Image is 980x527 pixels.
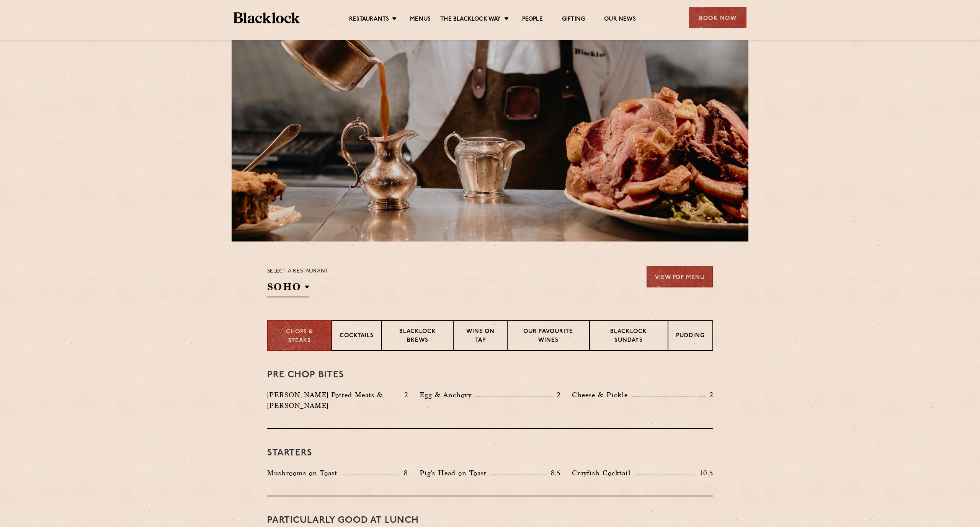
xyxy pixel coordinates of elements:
p: Cheese & Pickle [572,390,632,400]
a: View PDF Menu [647,266,713,287]
div: Book Now [689,7,746,28]
p: 10.5 [696,468,713,478]
p: Pig's Head on Toast [420,468,490,478]
p: 2 [400,390,408,400]
p: Egg & Anchovy [420,390,475,400]
p: Blacklock Brews [390,328,446,346]
a: People [522,16,543,24]
h3: PARTICULARLY GOOD AT LUNCH [267,516,713,525]
h3: Starters [267,448,713,458]
p: 2 [706,390,713,400]
p: [PERSON_NAME] Potted Meats & [PERSON_NAME] [267,390,400,411]
p: Crayfish Cocktail [572,468,635,478]
p: Select a restaurant [267,266,329,276]
img: BL_Textured_Logo-footer-cropped.svg [234,12,300,23]
a: Restaurants [349,16,389,24]
a: Gifting [562,16,585,24]
p: 8 [400,468,408,478]
p: Chops & Steaks [276,328,323,345]
p: Wine on Tap [461,328,499,346]
p: Our favourite wines [515,328,581,346]
p: 8.5 [547,468,561,478]
h2: SOHO [267,280,309,297]
p: Mushrooms on Toast [267,468,341,478]
h3: Pre Chop Bites [267,370,713,380]
p: Blacklock Sundays [598,328,660,346]
a: The Blacklock Way [440,16,501,24]
p: Pudding [676,332,705,341]
a: Menus [410,16,431,24]
p: Cocktails [340,332,374,341]
p: 2 [553,390,560,400]
a: Our News [604,16,636,24]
